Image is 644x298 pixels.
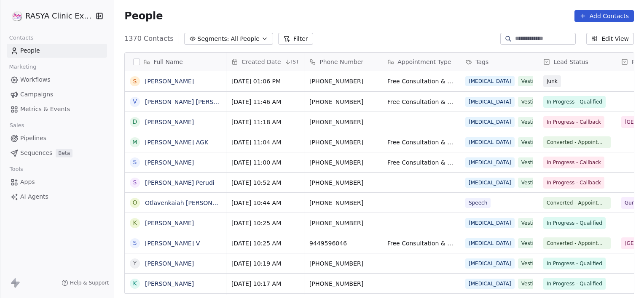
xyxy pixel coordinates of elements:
[145,240,200,247] a: [PERSON_NAME] V
[145,260,194,267] a: [PERSON_NAME]
[125,53,226,71] div: Full Name
[231,77,299,85] span: [DATE] 01:06 PM
[625,199,642,207] span: Guntur
[62,279,109,286] a: Help & Support
[231,279,299,288] span: [DATE] 10:17 AM
[231,219,299,227] span: [DATE] 10:25 AM
[547,77,558,85] span: Junk
[133,77,137,86] div: S
[70,279,109,286] span: Help & Support
[465,76,515,86] span: [MEDICAL_DATA]
[309,158,377,167] span: [PHONE_NUMBER]
[133,97,137,106] div: V
[133,218,137,227] div: K
[6,163,27,176] span: Tools
[145,78,194,85] a: [PERSON_NAME]
[7,88,107,101] a: Campaigns
[547,259,602,268] span: In Progress - Qualified
[309,77,377,85] span: [PHONE_NUMBER]
[231,178,299,187] span: [DATE] 10:52 AM
[518,218,540,228] span: Vestib
[518,76,540,86] span: Vestib
[124,34,173,44] span: 1370 Contacts
[133,117,137,126] div: D
[7,102,107,116] a: Metrics & Events
[124,10,163,22] span: People
[7,73,107,87] a: Workflows
[465,279,515,289] span: [MEDICAL_DATA]
[518,157,540,168] span: Vestib
[397,58,451,66] span: Appointment Type
[231,199,299,207] span: [DATE] 10:44 AM
[574,10,634,22] button: Add Contacts
[465,238,515,248] span: [MEDICAL_DATA]
[547,199,607,207] span: Converted - Appointment
[20,178,35,186] span: Apps
[153,58,183,66] span: Full Name
[387,77,455,85] span: Free Consultation & Free Screening
[309,138,377,146] span: [PHONE_NUMBER]
[5,32,37,44] span: Contacts
[465,178,515,188] span: [MEDICAL_DATA]
[133,279,137,288] div: K
[518,97,540,107] span: Vestib
[20,149,52,157] span: Sequences
[145,179,215,186] a: [PERSON_NAME] Perudi
[547,138,607,146] span: Converted - Appointment
[465,137,515,147] span: [MEDICAL_DATA]
[20,105,70,114] span: Metrics & Events
[231,158,299,167] span: [DATE] 11:00 AM
[25,11,94,21] span: RASYA Clinic External
[6,119,28,132] span: Sales
[198,35,229,43] span: Segments:
[553,58,588,66] span: Lead Status
[387,239,455,247] span: Free Consultation & Free Screening
[241,58,281,66] span: Created Date
[20,90,53,99] span: Campaigns
[309,219,377,227] span: [PHONE_NUMBER]
[231,35,260,43] span: All People
[309,279,377,288] span: [PHONE_NUMBER]
[145,220,194,226] a: [PERSON_NAME]
[538,53,616,71] div: Lead Status
[460,53,538,71] div: Tags
[133,198,137,207] div: O
[133,158,137,167] div: S
[12,11,22,21] img: RASYA-Clinic%20Circle%20icon%20Transparent.png
[231,259,299,268] span: [DATE] 10:19 AM
[7,44,107,58] a: People
[518,258,540,269] span: Vestib
[518,137,540,147] span: Vestib
[125,71,226,295] div: grid
[465,157,515,168] span: [MEDICAL_DATA]
[231,98,299,106] span: [DATE] 11:46 AM
[465,117,515,127] span: [MEDICAL_DATA]
[309,98,377,106] span: [PHONE_NUMBER]
[465,258,515,269] span: [MEDICAL_DATA]
[309,259,377,268] span: [PHONE_NUMBER]
[309,178,377,187] span: [PHONE_NUMBER]
[586,33,634,45] button: Edit View
[387,158,455,167] span: Free Consultation & Free Screening
[547,158,601,167] span: In Progress - Callback
[20,192,48,201] span: AI Agents
[10,9,90,23] button: RASYA Clinic External
[547,219,602,227] span: In Progress - Qualified
[387,138,455,146] span: Free Consultation & Free Screening
[145,280,194,287] a: [PERSON_NAME]
[382,53,460,71] div: Appointment Type
[5,61,40,73] span: Marketing
[547,118,601,126] span: In Progress - Callback
[309,239,377,247] span: 9449596046
[465,218,515,228] span: [MEDICAL_DATA]
[145,98,245,105] a: [PERSON_NAME] [PERSON_NAME]
[465,97,515,107] span: [MEDICAL_DATA]
[518,279,540,289] span: Vestib
[475,58,488,66] span: Tags
[547,178,601,187] span: In Progress - Callback
[133,239,137,247] div: S
[7,146,107,160] a: SequencesBeta
[7,190,107,204] a: AI Agents
[145,139,208,146] a: [PERSON_NAME] AGK
[518,117,540,127] span: Vestib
